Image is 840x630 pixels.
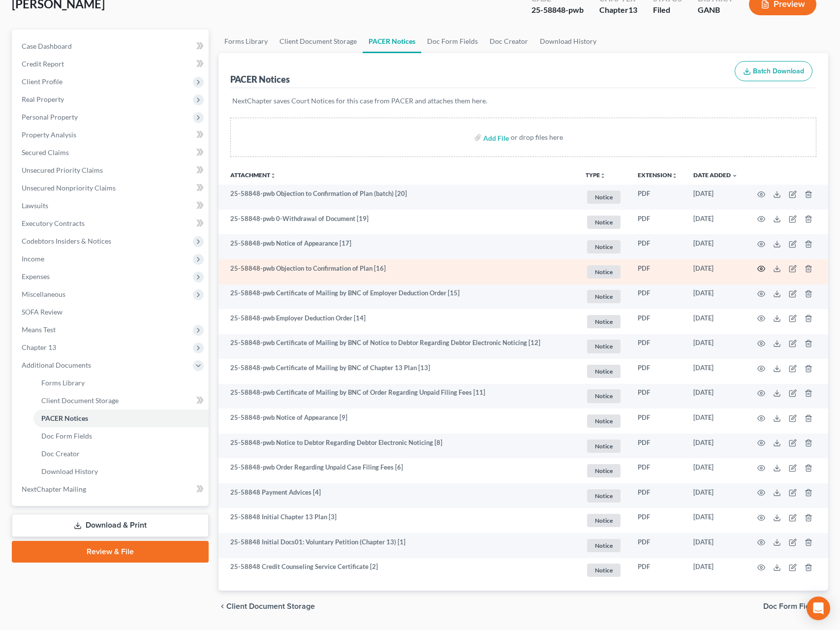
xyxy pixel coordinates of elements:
[218,508,578,533] td: 25-58848 Initial Chapter 13 Plan [3]
[630,483,685,508] td: PDF
[685,234,746,259] td: [DATE]
[33,409,209,427] a: PACER Notices
[685,309,746,334] td: [DATE]
[587,489,621,503] span: Notice
[14,161,209,179] a: Unsecured Priority Claims
[22,184,116,192] span: Unsecured Nonpriority Claims
[218,234,578,259] td: 25-58848-pwb Notice of Appearance [17]
[735,61,812,82] button: Batch Download
[685,185,746,210] td: [DATE]
[218,558,578,583] td: 25-58848 Credit Counseling Service Certificate [2]
[685,210,746,235] td: [DATE]
[587,440,621,453] span: Notice
[630,558,685,583] td: PDF
[22,201,48,210] span: Lawsuits
[685,384,746,409] td: [DATE]
[587,265,621,279] span: Notice
[22,254,44,263] span: Income
[14,303,209,321] a: SOFA Review
[22,42,72,50] span: Case Dashboard
[685,533,746,558] td: [DATE]
[14,126,209,144] a: Property Analysis
[586,463,622,479] a: Notice
[218,409,578,434] td: 25-58848-pwb Notice of Appearance [9]
[22,77,62,86] span: Client Profile
[218,533,578,558] td: 25-58848 Initial Docs01: Voluntary Petition (Chapter 13) [1]
[14,215,209,232] a: Executory Contracts
[586,413,622,429] a: Notice
[587,539,621,552] span: Notice
[587,464,621,477] span: Notice
[586,189,622,205] a: Notice
[22,237,111,245] span: Codebtors Insiders & Notices
[630,234,685,259] td: PDF
[586,338,622,354] a: Notice
[218,334,578,359] td: 25-58848-pwb Certificate of Mailing by BNC of Notice to Debtor Regarding Debtor Electronic Notici...
[586,562,622,578] a: Notice
[685,284,746,310] td: [DATE]
[232,96,814,106] p: NextChapter saves Court Notices for this case from PACER and attaches them here.
[363,30,421,53] a: PACER Notices
[685,434,746,459] td: [DATE]
[763,602,820,610] span: Doc Form Fields
[586,363,622,379] a: Notice
[218,309,578,334] td: 25-58848-pwb Employer Deduction Order [14]
[14,480,209,498] a: NextChapter Mailing
[218,458,578,483] td: 25-58848-pwb Order Regarding Unpaid Case Filing Fees [6]
[586,537,622,554] a: Notice
[630,458,685,483] td: PDF
[41,432,92,440] span: Doc Form Fields
[587,564,621,577] span: Notice
[22,485,86,493] span: NextChapter Mailing
[22,219,85,227] span: Executory Contracts
[807,597,830,620] div: Open Intercom Messenger
[587,514,621,527] span: Notice
[41,414,88,422] span: PACER Notices
[33,463,209,480] a: Download History
[685,458,746,483] td: [DATE]
[586,239,622,255] a: Notice
[218,259,578,284] td: 25-58848-pwb Objection to Confirmation of Plan [16]
[274,30,363,53] a: Client Document Storage
[586,388,622,404] a: Notice
[218,30,274,53] a: Forms Library
[22,361,91,369] span: Additional Documents
[685,359,746,384] td: [DATE]
[12,514,209,537] a: Download & Print
[14,55,209,73] a: Credit Report
[22,148,69,157] span: Secured Claims
[218,434,578,459] td: 25-58848-pwb Notice to Debtor Regarding Debtor Electronic Noticing [8]
[41,378,85,387] span: Forms Library
[586,288,622,305] a: Notice
[586,172,606,179] button: TYPEunfold_more
[672,173,678,179] i: unfold_more
[698,4,733,16] div: GANB
[33,445,209,463] a: Doc Creator
[531,4,584,16] div: 25-58848-pwb
[630,409,685,434] td: PDF
[22,343,56,351] span: Chapter 13
[218,185,578,210] td: 25-58848-pwb Objection to Confirmation of Plan (batch) [20]
[630,259,685,284] td: PDF
[586,264,622,280] a: Notice
[14,37,209,55] a: Case Dashboard
[230,171,276,179] a: Attachmentunfold_more
[630,384,685,409] td: PDF
[484,30,534,53] a: Doc Creator
[14,144,209,161] a: Secured Claims
[630,334,685,359] td: PDF
[218,602,226,610] i: chevron_left
[12,541,209,563] a: Review & File
[22,130,76,139] span: Property Analysis
[630,309,685,334] td: PDF
[218,210,578,235] td: 25-58848-pwb 0-Withdrawal of Document [19]
[587,389,621,403] span: Notice
[22,166,103,174] span: Unsecured Priority Claims
[218,602,315,610] button: chevron_left Client Document Storage
[685,558,746,583] td: [DATE]
[587,414,621,428] span: Notice
[22,60,64,68] span: Credit Report
[685,508,746,533] td: [DATE]
[586,488,622,504] a: Notice
[587,315,621,328] span: Notice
